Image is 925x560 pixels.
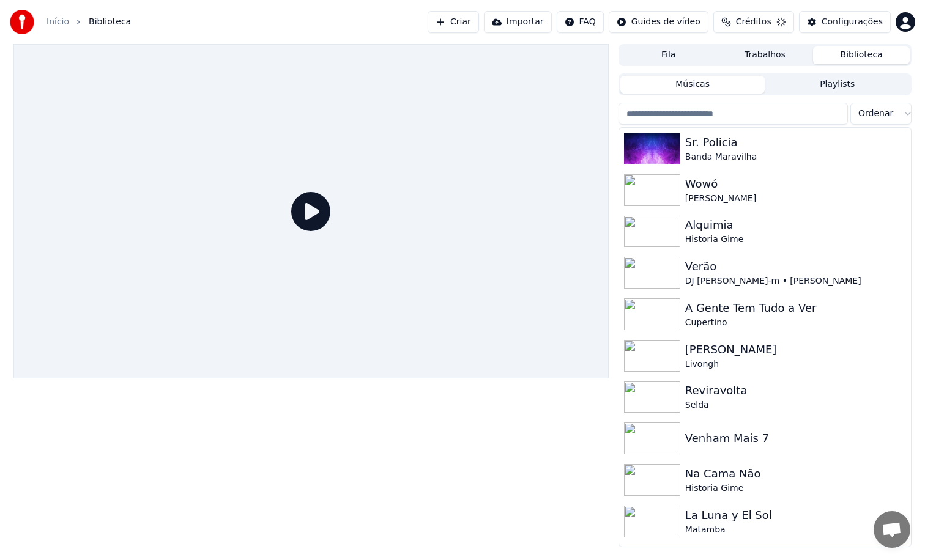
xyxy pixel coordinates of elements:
button: Biblioteca [813,46,910,64]
div: Selda [685,399,906,411]
div: Wowó [685,175,906,193]
div: DJ [PERSON_NAME]-m • [PERSON_NAME] [685,275,906,287]
button: Configurações [799,11,891,33]
button: Fila [620,46,717,64]
span: Biblioteca [89,16,131,28]
button: Criar [428,11,479,33]
span: Ordenar [858,108,893,120]
a: Conversa aberta [874,511,910,548]
span: Créditos [736,16,771,28]
div: Cupertino [685,317,906,329]
div: Alquimia [685,216,906,234]
div: A Gente Tem Tudo a Ver [685,300,906,317]
div: Configurações [822,16,883,28]
div: Historia Gime [685,234,906,246]
button: Músicas [620,76,765,94]
div: La Luna y El Sol [685,507,906,524]
button: FAQ [557,11,604,33]
div: Verão [685,258,906,275]
button: Guides de vídeo [609,11,708,33]
div: [PERSON_NAME] [685,193,906,205]
button: Playlists [765,76,910,94]
div: Historia Gime [685,482,906,495]
a: Início [46,16,69,28]
div: Matamba [685,524,906,536]
img: youka [10,10,34,34]
nav: breadcrumb [46,16,131,28]
button: Importar [484,11,552,33]
div: Na Cama Não [685,465,906,482]
div: Venham Mais 7 [685,430,906,447]
button: Créditos [713,11,794,33]
button: Trabalhos [717,46,814,64]
div: Livongh [685,358,906,370]
div: Reviravolta [685,382,906,399]
div: [PERSON_NAME] [685,341,906,358]
div: Sr. Policia [685,134,906,151]
div: Banda Maravilha [685,151,906,163]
